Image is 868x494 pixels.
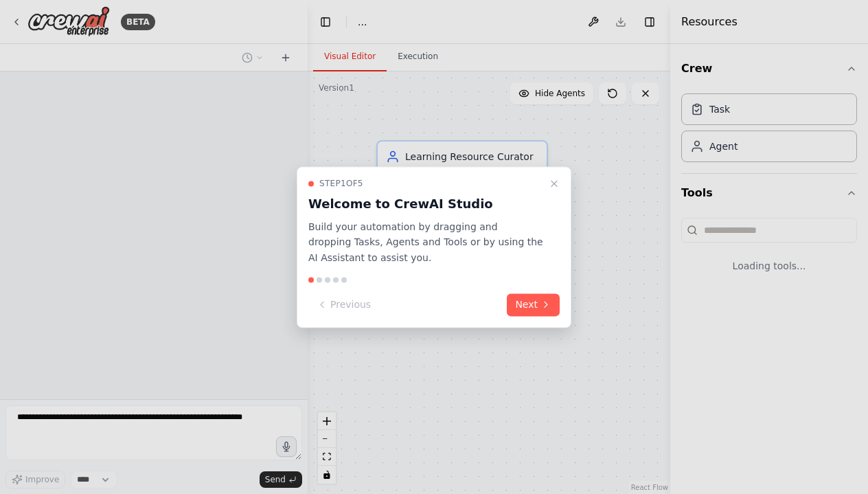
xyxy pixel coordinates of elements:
[308,293,379,316] button: Previous
[319,178,363,189] span: Step 1 of 5
[546,175,562,192] button: Close walkthrough
[308,219,543,266] p: Build your automation by dragging and dropping Tasks, Agents and Tools or by using the AI Assista...
[308,194,543,214] h3: Welcome to CrewAI Studio
[507,293,560,316] button: Next
[316,12,335,32] button: Hide left sidebar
